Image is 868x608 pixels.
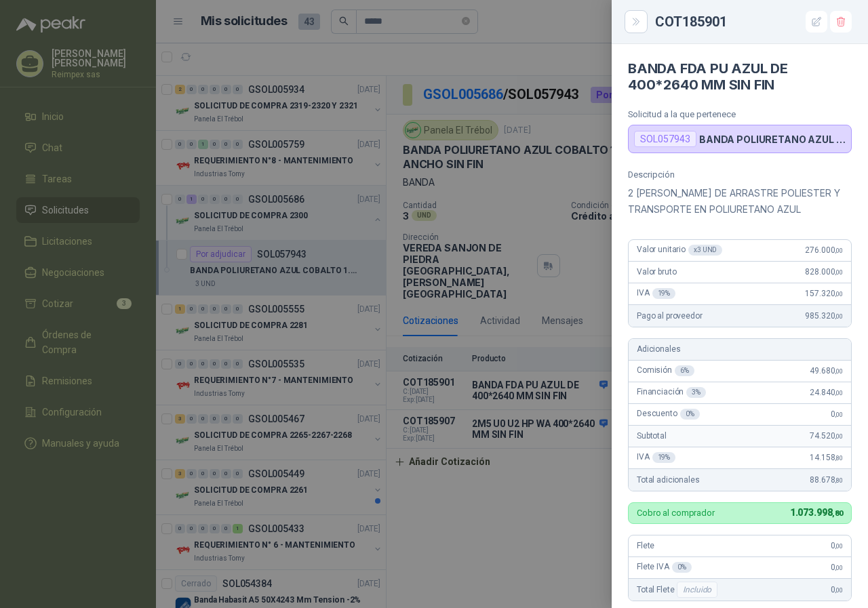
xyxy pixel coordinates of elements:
span: Comisión [637,365,694,376]
span: ,00 [835,268,843,276]
div: 0 % [672,562,692,573]
span: ,00 [835,411,843,418]
span: Pago al proveedor [637,311,703,321]
span: ,80 [832,509,843,518]
div: SOL057943 [634,131,696,147]
span: ,80 [835,454,843,462]
span: IVA [637,288,675,299]
span: ,00 [835,247,843,254]
span: 828.000 [805,267,843,277]
span: IVA [637,452,675,463]
span: Valor unitario [637,245,722,256]
span: 49.680 [810,366,843,376]
div: 19 % [652,452,676,463]
span: 0 [831,541,843,550]
span: 0 [831,563,843,572]
span: ,00 [835,564,843,571]
span: ,00 [835,432,843,440]
span: 24.840 [810,388,843,397]
h4: BANDA FDA PU AZUL DE 400*2640 MM SIN FIN [628,60,852,93]
p: BANDA POLIURETANO AZUL COBALTO 1.5MM X 2640 MM DE LARGO X 400 MM ANCHO SIN FIN [699,134,846,145]
span: 88.678 [810,475,843,485]
span: ,00 [835,312,843,320]
p: Solicitud a la que pertenece [628,109,852,119]
div: Incluido [677,582,717,598]
span: Flete [637,541,654,550]
span: 0 [831,409,843,419]
div: 0 % [680,409,700,420]
span: 276.000 [805,245,843,255]
span: ,00 [835,586,843,594]
span: 0 [831,585,843,594]
button: Close [628,14,644,30]
span: Total Flete [637,582,720,598]
span: Subtotal [637,431,667,441]
span: ,80 [835,477,843,484]
span: 74.520 [810,431,843,441]
p: Cobro al comprador [637,508,715,517]
span: 157.320 [805,289,843,298]
div: 3 % [686,387,706,398]
span: ,00 [835,290,843,298]
span: Financiación [637,387,706,398]
span: Valor bruto [637,267,676,277]
span: ,00 [835,389,843,397]
div: Total adicionales [629,469,851,491]
span: ,00 [835,367,843,375]
div: Adicionales [629,339,851,361]
p: 2 [PERSON_NAME] DE ARRASTRE POLIESTER Y TRANSPORTE EN POLIURETANO AZUL [628,185,852,218]
div: 6 % [675,365,694,376]
span: 1.073.998 [790,507,843,518]
span: ,00 [835,542,843,550]
span: 985.320 [805,311,843,321]
p: Descripción [628,169,852,180]
div: COT185901 [655,11,852,33]
span: 14.158 [810,453,843,462]
div: x 3 UND [688,245,722,256]
div: 19 % [652,288,676,299]
span: Flete IVA [637,562,692,573]
span: Descuento [637,409,700,420]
